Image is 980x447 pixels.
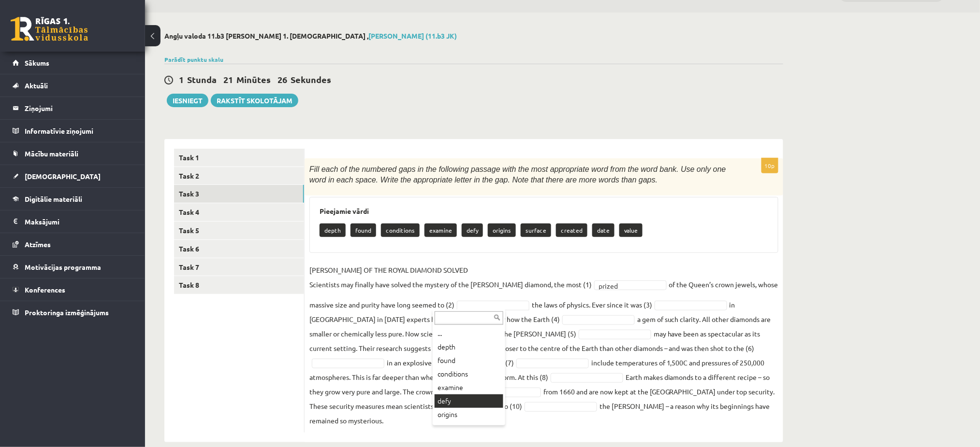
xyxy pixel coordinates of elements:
[435,381,503,394] div: examine
[435,354,503,367] div: found
[435,394,503,408] div: defy
[435,408,503,421] div: origins
[435,421,503,435] div: surface
[435,327,503,340] div: ...
[435,340,503,354] div: depth
[435,367,503,381] div: conditions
